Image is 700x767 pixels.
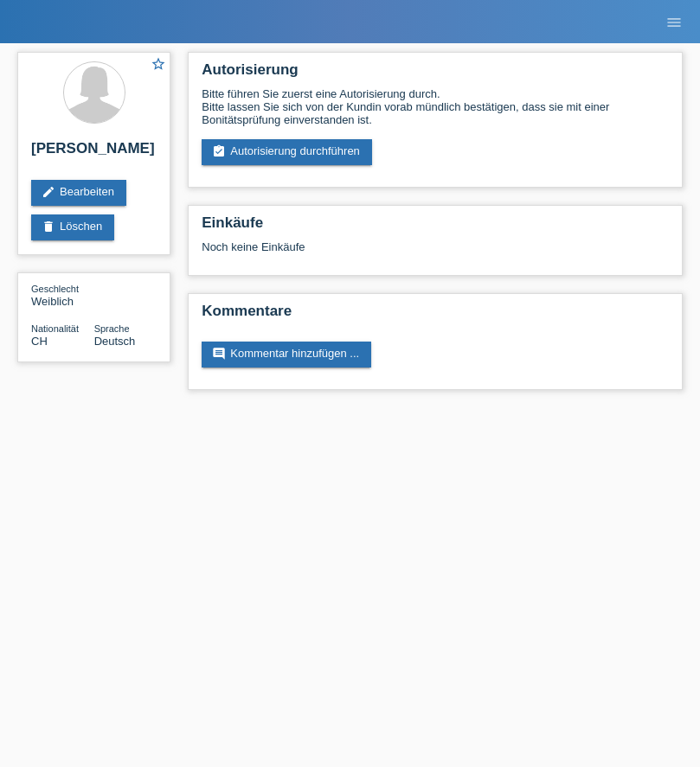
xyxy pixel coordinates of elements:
span: Nationalität [31,323,79,334]
div: Bitte führen Sie zuerst eine Autorisierung durch. Bitte lassen Sie sich von der Kundin vorab münd... [202,87,669,126]
span: Geschlecht [31,284,79,294]
h2: Kommentare [202,303,669,329]
a: editBearbeiten [31,180,126,206]
div: Weiblich [31,282,94,308]
i: menu [665,14,683,31]
span: Deutsch [94,335,136,348]
span: Sprache [94,323,130,334]
a: deleteLöschen [31,214,114,240]
i: edit [42,185,55,199]
h2: Einkäufe [202,214,669,240]
a: commentKommentar hinzufügen ... [202,342,371,368]
i: delete [42,220,55,233]
span: Schweiz [31,335,48,348]
i: assignment_turned_in [212,144,226,158]
a: star_border [151,56,166,74]
a: assignment_turned_inAutorisierung durchführen [202,139,372,165]
i: comment [212,347,226,361]
h2: Autorisierung [202,61,669,87]
i: star_border [151,56,166,72]
div: Noch keine Einkäufe [202,240,669,266]
a: menu [657,16,691,27]
h2: [PERSON_NAME] [31,140,157,166]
